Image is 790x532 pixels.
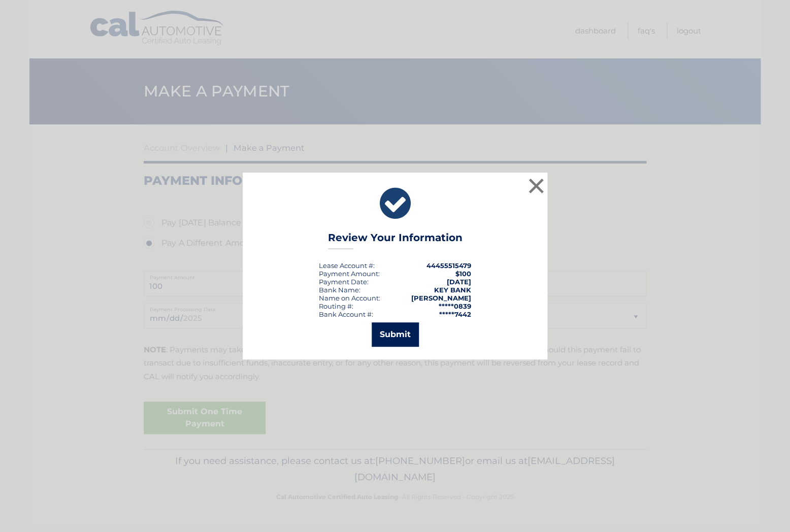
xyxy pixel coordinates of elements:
[319,278,367,286] span: Payment Date
[319,261,375,270] div: Lease Account #:
[328,231,463,249] h3: Review Your Information
[426,261,471,270] strong: 44455515479
[447,278,471,286] span: [DATE]
[319,278,369,286] div: :
[411,294,471,302] strong: [PERSON_NAME]
[455,270,471,278] span: $100
[319,286,360,294] div: Bank Name:
[526,176,546,196] button: ×
[319,302,353,310] div: Routing #:
[434,286,471,294] strong: KEY BANK
[319,270,380,278] div: Payment Amount:
[372,322,419,347] button: Submit
[319,294,380,302] div: Name on Account:
[319,310,373,318] div: Bank Account #:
